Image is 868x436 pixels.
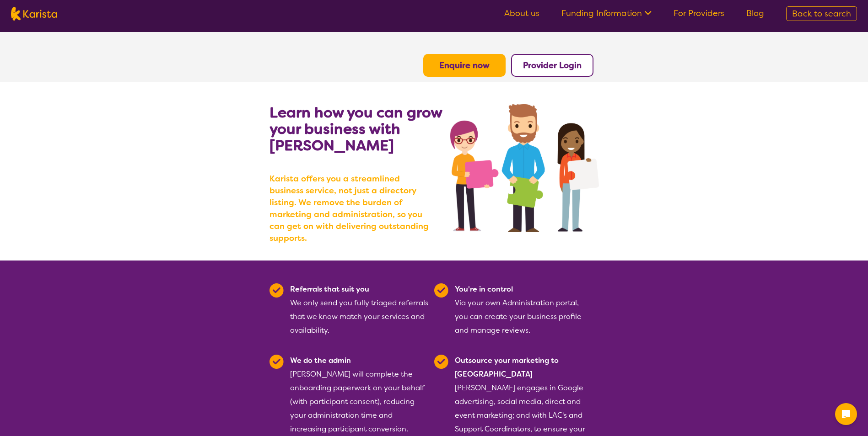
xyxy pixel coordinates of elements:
[674,8,724,19] a: For Providers
[290,356,351,365] b: We do the admin
[270,103,442,155] b: Learn how you can grow your business with [PERSON_NAME]
[561,8,652,19] a: Funding Information
[290,284,369,294] b: Referrals that suit you
[455,282,593,337] div: Via your own Administration portal, you can create your business profile and manage reviews.
[270,173,434,244] b: Karista offers you a streamlined business service, not just a directory listing. We remove the bu...
[270,355,284,369] img: Tick
[455,356,559,379] b: Outsource your marketing to [GEOGRAPHIC_DATA]
[523,60,582,71] a: Provider Login
[290,282,429,337] div: We only send you fully triaged referrals that we know match your services and availability.
[786,6,857,21] a: Back to search
[504,8,539,19] a: About us
[746,8,764,19] a: Blog
[11,7,57,21] img: Karista logo
[434,283,448,298] img: Tick
[434,355,448,369] img: Tick
[511,54,593,77] button: Provider Login
[450,104,598,232] img: grow your business with Karista
[439,60,490,71] a: Enquire now
[792,8,851,19] span: Back to search
[270,283,284,298] img: Tick
[455,284,513,294] b: You're in control
[423,54,506,77] button: Enquire now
